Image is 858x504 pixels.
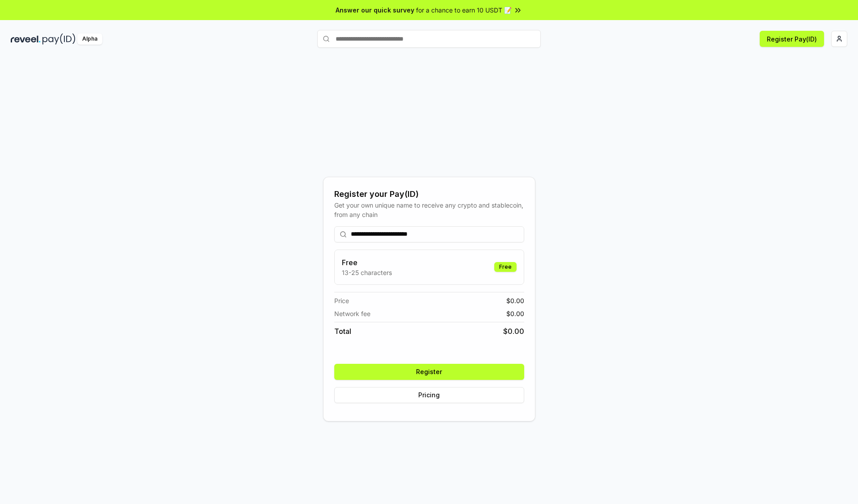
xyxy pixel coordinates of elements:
[11,33,41,45] img: reveel_dark
[503,326,524,337] span: $ 0.00
[334,188,524,200] div: Register your Pay(ID)
[336,5,414,15] span: Answer our quick survey
[760,31,824,47] button: Register Pay(ID)
[416,5,512,15] span: for a chance to earn 10 USDT 📝
[494,262,517,272] div: Free
[506,296,524,305] span: $ 0.00
[42,33,76,45] img: pay_id
[77,33,102,45] div: Alpha
[506,309,524,318] span: $ 0.00
[342,257,392,268] h3: Free
[334,296,349,305] span: Price
[334,387,524,403] button: Pricing
[334,364,524,380] button: Register
[334,200,524,219] div: Get your own unique name to receive any crypto and stablecoin, from any chain
[334,309,370,318] span: Network fee
[334,326,351,337] span: Total
[342,268,392,277] p: 13-25 characters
